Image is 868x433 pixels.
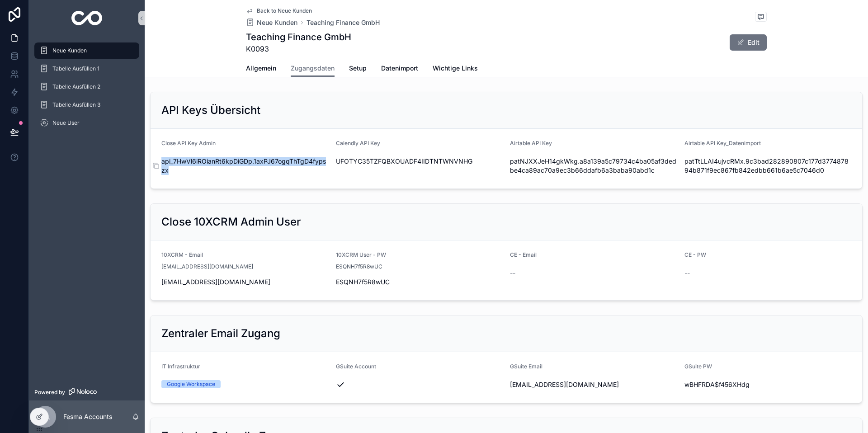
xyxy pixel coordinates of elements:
img: App logo [71,11,103,25]
span: [EMAIL_ADDRESS][DOMAIN_NAME] [510,380,677,389]
span: Datenimport [381,64,418,73]
span: Back to Neue Kunden [257,7,312,14]
a: Teaching Finance GmbH [307,18,380,27]
span: Allgemein [246,64,276,73]
span: 10XCRM User - PW [336,251,386,258]
a: Back to Neue Kunden [246,7,312,14]
a: Wichtige Links [433,60,478,78]
span: Close API Key Admin [161,140,216,146]
a: Tabelle Ausfüllen 1 [34,61,139,77]
span: Tabelle Ausfüllen 2 [52,83,100,90]
span: GSuite PW [684,363,712,370]
span: Tabelle Ausfüllen 1 [52,65,99,72]
span: -- [510,268,515,278]
h2: API Keys Übersicht [161,103,260,118]
a: Neue Kunden [34,42,139,59]
span: patNJXXJeH14gkWkg.a8a139a5c79734c4ba05af3dedbe4ca89ac70a9ec3b66ddafb6a3baba90abd1c [510,157,677,175]
a: Setup [349,60,367,78]
span: Powered by [34,389,65,396]
span: [EMAIL_ADDRESS][DOMAIN_NAME] [161,278,329,287]
span: [EMAIL_ADDRESS][DOMAIN_NAME] [161,263,253,270]
span: Setup [349,64,367,73]
span: Neue Kunden [257,18,297,27]
p: Fesma Accounts [63,412,112,421]
span: IT Infrastruktur [161,363,200,370]
span: wBHFRDA$f456XHdg [684,380,852,389]
span: CE - Email [510,251,537,258]
button: Edit [730,34,767,51]
span: Neue User [52,119,80,127]
div: Google Workspace [167,380,215,388]
span: Airtable API Key_Datenimport [684,140,761,146]
span: CE - PW [684,251,706,258]
a: Neue User [34,115,139,131]
span: Neue Kunden [52,47,87,54]
h2: Close 10XCRM Admin User [161,215,301,229]
span: Airtable API Key [510,140,552,146]
a: Datenimport [381,60,418,78]
a: Neue Kunden [246,18,297,27]
a: Allgemein [246,60,276,78]
a: Powered by [29,384,145,400]
a: Zugangsdaten [291,60,335,77]
span: K0093 [246,43,351,54]
span: ESQNH7f5R8wUC [336,278,503,287]
span: -- [684,268,690,278]
span: GSuite Email [510,363,542,370]
span: patTtLLAI4ujvcRMx.9c3bad282890807c177d377487894b871f9ec867fb842edbb661b6ae5c7046d0 [684,157,852,175]
span: api_7HwVl6iROianRt6kpDiGDp.1axPJ67ogqThTgD4fypszx [161,157,329,175]
span: 10XCRM - Email [161,251,203,258]
span: GSuite Account [336,363,376,370]
h2: Zentraler Email Zugang [161,326,280,341]
span: Wichtige Links [433,64,478,73]
span: Tabelle Ausfüllen 3 [52,101,100,108]
span: UFOTYC35TZFQBXOUADF4IIDTNTWNVNHG [336,157,503,166]
h1: Teaching Finance GmbH [246,31,351,43]
a: Tabelle Ausfüllen 3 [34,97,139,113]
div: scrollable content [29,36,145,143]
span: ESQNH7f5R8wUC [336,263,382,270]
span: Zugangsdaten [291,64,335,73]
a: Tabelle Ausfüllen 2 [34,79,139,95]
span: Calendly API Key [336,140,380,146]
